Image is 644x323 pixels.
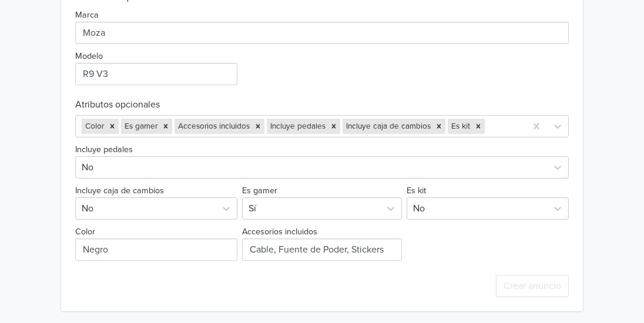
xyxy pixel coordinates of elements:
[82,119,106,134] div: Color
[327,119,340,134] div: Remove Incluye pedales
[75,50,103,63] label: Modelo
[242,184,277,197] label: Es gamer
[75,184,164,197] label: Incluye caja de cambios
[496,275,569,297] button: Crear anuncio
[175,119,251,134] div: Accesorios incluidos
[75,9,99,22] label: Marca
[472,119,485,134] div: Remove Es kit
[121,119,159,134] div: Es gamer
[407,184,426,197] label: Es kit
[75,226,95,238] label: Color
[343,119,432,134] div: Incluye caja de cambios
[75,99,569,110] h6: Atributos opcionales
[267,119,327,134] div: Incluye pedales
[106,119,119,134] div: Remove Color
[242,226,317,238] label: Accesorios incluidos
[75,143,133,156] label: Incluye pedales
[251,119,264,134] div: Remove Accesorios incluidos
[432,119,445,134] div: Remove Incluye caja de cambios
[159,119,172,134] div: Remove Es gamer
[448,119,472,134] div: Es kit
